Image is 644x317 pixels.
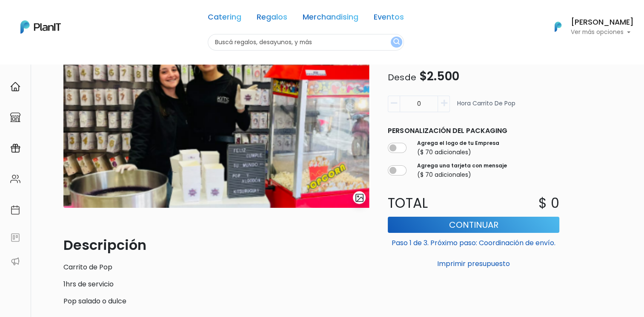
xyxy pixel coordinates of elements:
img: partners-52edf745621dab592f3b2c58e3bca9d71375a7ef29c3b500c9f145b62cc070d4.svg [10,256,20,266]
button: PlanIt Logo [PERSON_NAME] Ver más opciones [544,16,634,38]
p: Personalización del packaging [388,125,559,136]
img: PlanIt Logo [20,20,61,34]
p: Paso 1 de 3. Próximo paso: Coordinación de envío. [388,234,559,248]
img: Captura_de_pantalla_2025-08-05_164242.png [63,24,371,208]
img: marketplace-4ceaa7011d94191e9ded77b95e3339b90024bf715f7c57f8cf31f2d8c509eaba.svg [10,112,20,122]
h6: [PERSON_NAME] [571,19,634,26]
img: people-662611757002400ad9ed0e3c099ab2801c6687ba6c219adb57efc949bc21e19d.svg [10,174,20,184]
p: ($ 70 adicionales) [417,170,507,179]
p: $ 0 [538,192,559,213]
input: Buscá regalos, desayunos, y más [208,34,404,51]
p: Descripción [63,235,371,255]
p: 1hrs de servicio [63,279,371,289]
a: Eventos [374,14,404,24]
p: Total [383,192,473,213]
img: search_button-432b6d5273f82d61273b3651a40e1bd1b912527efae98b1b7a1b2c0702e16a8d.svg [393,38,400,46]
img: calendar-87d922413cdce8b2cf7b7f5f62616a5cf9e4887200fb71536465627b3292af00.svg [10,205,20,215]
img: home-e721727adea9d79c4d83392d1f703f7f8bce08238fde08b1acbfd93340b81755.svg [10,82,20,92]
a: Catering [208,14,241,24]
label: Agrega una tarjeta con mensaje [417,161,507,169]
button: Imprimir presupuesto [388,256,559,271]
p: Pop salado o dulce [63,296,371,306]
a: Regalos [257,14,287,24]
span: $2.500 [419,68,459,85]
p: Hora carrito de pop [457,99,515,116]
div: ¿Necesitás ayuda? [44,8,123,25]
label: Agrega el logo de tu Empresa [417,139,499,147]
a: Merchandising [303,14,358,24]
span: Desde [388,71,416,83]
p: Carrito de Pop [63,262,371,272]
p: Ver más opciones [571,29,634,35]
p: ($ 70 adicionales) [417,147,499,156]
img: PlanIt Logo [549,17,567,36]
img: gallery-light [355,193,364,203]
img: campaigns-02234683943229c281be62815700db0a1741e53638e28bf9629b52c665b00959.svg [10,143,20,153]
img: feedback-78b5a0c8f98aac82b08bfc38622c3050aee476f2c9584af64705fc4e61158814.svg [10,232,20,243]
button: Continuar [388,216,559,232]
